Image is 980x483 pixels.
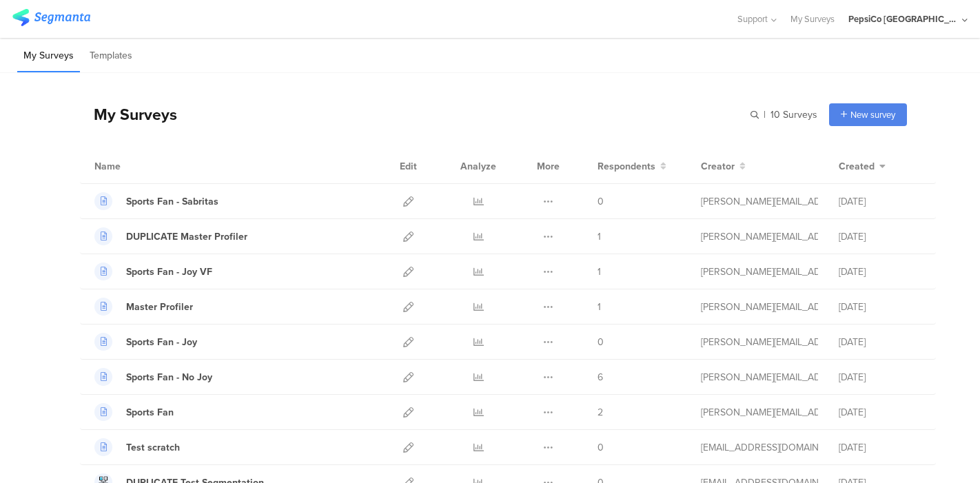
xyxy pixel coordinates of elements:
[839,335,921,349] div: [DATE]
[839,265,921,279] div: [DATE]
[94,263,212,280] a: Sports Fan - Joy VF
[94,403,174,421] a: Sports Fan
[126,300,193,314] div: Master Profiler
[701,370,818,384] div: ana.munoz@pepsico.com
[701,229,818,244] div: ana.munoz@pepsico.com
[839,159,875,174] span: Created
[598,265,601,279] span: 1
[701,440,818,455] div: shai@segmanta.com
[94,333,197,351] a: Sports Fan - Joy
[80,103,177,126] div: My Surveys
[94,227,247,245] a: DUPLICATE Master Profiler
[126,229,247,244] div: DUPLICATE Master Profiler
[701,405,818,420] div: ana.munoz@pepsico.com
[94,438,180,456] a: Test scratch
[850,108,895,121] span: New survey
[126,440,180,455] div: Test scratch
[839,405,921,420] div: [DATE]
[12,9,90,26] img: segmanta logo
[394,149,423,183] div: Edit
[701,194,818,209] div: ana.munoz@pepsico.com
[839,159,886,174] button: Created
[126,194,218,209] div: Sports Fan - Sabritas
[598,194,604,209] span: 0
[598,335,604,349] span: 0
[598,159,666,174] button: Respondents
[94,192,218,210] a: Sports Fan - Sabritas
[83,40,139,72] li: Templates
[848,12,959,25] div: PepsiCo [GEOGRAPHIC_DATA]
[598,159,655,174] span: Respondents
[839,440,921,455] div: [DATE]
[94,159,177,174] div: Name
[458,149,499,183] div: Analyze
[839,300,921,314] div: [DATE]
[598,440,604,455] span: 0
[839,229,921,244] div: [DATE]
[701,159,746,174] button: Creator
[94,368,212,386] a: Sports Fan - No Joy
[126,265,212,279] div: Sports Fan - Joy VF
[762,107,768,122] span: |
[598,405,603,420] span: 2
[126,370,212,384] div: Sports Fan - No Joy
[126,405,174,420] div: Sports Fan
[839,370,921,384] div: [DATE]
[701,159,735,174] span: Creator
[598,300,601,314] span: 1
[701,300,818,314] div: ana.munoz@pepsico.com
[17,40,80,72] li: My Surveys
[737,12,768,25] span: Support
[533,149,563,183] div: More
[770,107,817,122] span: 10 Surveys
[701,265,818,279] div: ana.munoz@pepsico.com
[598,370,603,384] span: 6
[701,335,818,349] div: ana.munoz@pepsico.com
[126,335,197,349] div: Sports Fan - Joy
[598,229,601,244] span: 1
[94,298,193,316] a: Master Profiler
[839,194,921,209] div: [DATE]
